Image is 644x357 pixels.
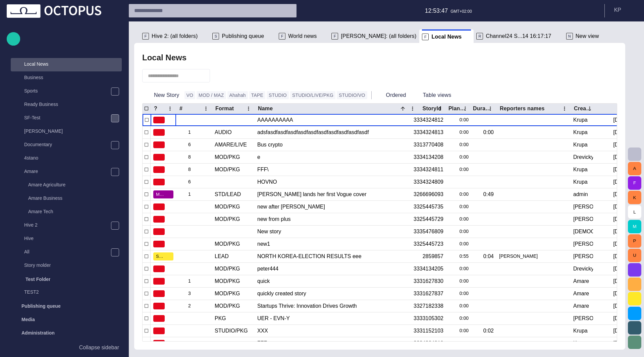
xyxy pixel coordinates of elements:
div: MOD/PKG [215,154,240,161]
p: Amare [24,168,38,175]
p: Sports [24,87,38,94]
div: quick [257,275,408,287]
div: Duration [473,105,492,112]
img: Octopus News Room [7,4,101,18]
button: STUDIO/LIVE/PKG [290,91,335,99]
div: 3334134208 [414,154,443,161]
div: 3333105302 [414,315,443,322]
div: PKG [215,315,226,322]
button: MEDIA [153,188,173,200]
p: TEST2 [24,289,39,295]
div: 3331627830 [414,278,443,285]
div: SF-Test [11,112,122,125]
div: 0:00 [449,126,469,138]
div: 0:04 [483,253,494,260]
div: new from plus [257,213,408,225]
div: RChannel24 S...14 16:17:17 [474,29,563,43]
button: Plan dur column menu [461,104,470,113]
div: MOD/PKG [215,302,240,310]
div: 3325445729 [414,216,443,223]
div: 2859857 [423,253,443,260]
div: 3266696093 [414,191,443,198]
div: F[PERSON_NAME]: (all folders) [329,29,419,43]
p: Business [24,74,43,81]
div: AmareAmare AgricultureAmare BusinessAmare Tech [11,165,122,219]
div: Amare Agriculture [15,179,122,192]
div: 0:02 [483,327,494,335]
div: HOVNO [257,176,408,188]
div: 0:00 [449,312,469,324]
p: N [566,33,573,40]
div: 0:00 [483,129,494,136]
button: MOD / MAZ [197,91,226,99]
button: STUDIO [267,91,289,99]
button: StoryId column menu [435,104,445,113]
p: F [422,34,429,40]
div: 0:55 [449,250,469,262]
div: SPublishing queue [210,29,276,43]
p: [PERSON_NAME] [24,128,63,134]
p: Test Folder [25,276,50,283]
div: Documentary [11,138,122,152]
span: Hive 2: (all folders) [152,33,198,40]
div: FWorld news [276,29,329,43]
div: Hive 2 [11,219,122,232]
div: 0:00 [449,325,469,337]
div: Vasyliev [573,240,593,248]
div: 0:00 [449,238,469,250]
div: e [257,151,408,163]
p: Ready Business [24,101,58,108]
div: new1 [257,238,408,250]
div: 3325445723 [414,240,443,248]
div: quickly created story [257,288,408,300]
div: AUDIO [215,129,232,136]
button: L [628,205,641,219]
div: Vasyliev [573,216,593,223]
p: SF-Test [24,114,40,121]
div: 0:00 [449,164,469,176]
div: Amare [573,278,589,285]
p: Amare Business [28,195,62,201]
button: New Story [142,89,182,101]
div: 1 [179,188,209,200]
p: Hive 2 [24,222,38,228]
div: StoryId [423,105,441,112]
div: Sports [11,85,122,98]
button: U [628,249,641,262]
div: Amare Business [15,192,122,205]
p: Story molder [24,262,51,269]
div: All [11,246,122,259]
div: MOD/PKG [215,166,240,173]
div: 3331152103 [414,327,443,335]
button: K [628,191,641,204]
div: 0:00 [449,275,469,287]
div: Created by [574,105,593,112]
div: new after Jennifer Lawrence [257,201,408,213]
div: UER - EVN-Y [257,312,408,324]
div: 0:00 [449,188,469,200]
div: Startups Thrive: Innovation Drives Growth [257,300,408,312]
div: FFF\ [257,164,408,176]
div: 0:00 [449,300,469,312]
button: Format column menu [244,104,253,113]
div: NORTH KOREA-ELECTION RESULTS eee [257,250,408,262]
div: 0:00 [449,213,469,225]
span: [PERSON_NAME]: (all folders) [341,33,416,40]
div: 6 [179,176,209,188]
span: Channel24 S...14 16:17:17 [486,33,551,40]
button: Name column menu [408,104,417,113]
div: 3334324813 [414,129,443,136]
div: Jennifer Lawrence lands her first Vogue cover [257,188,408,200]
button: M [628,220,641,233]
button: KP [609,4,640,16]
div: Krupa [573,129,588,136]
button: TAPE [249,91,265,99]
div: LEAD [215,253,229,260]
div: FHive 2: (all folders) [140,29,210,43]
div: 4stano [11,152,122,165]
p: GMT+02:00 [450,8,472,14]
button: ? column menu [165,104,175,113]
div: ? [154,105,157,112]
div: Plan dur [448,105,467,112]
p: F [142,33,149,40]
